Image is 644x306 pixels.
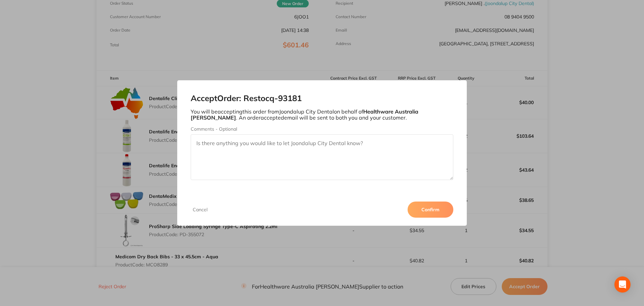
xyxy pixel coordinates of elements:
h2: Accept Order: Restocq- 93181 [191,94,454,103]
p: You will be accepting this order from Joondalup City Dental on behalf of . An order accepted emai... [191,108,454,121]
button: Confirm [408,202,453,218]
div: Open Intercom Messenger [614,276,631,293]
label: Comments - Optional [191,126,454,132]
b: Healthware Australia [PERSON_NAME] [191,108,418,121]
button: Cancel [191,207,210,213]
